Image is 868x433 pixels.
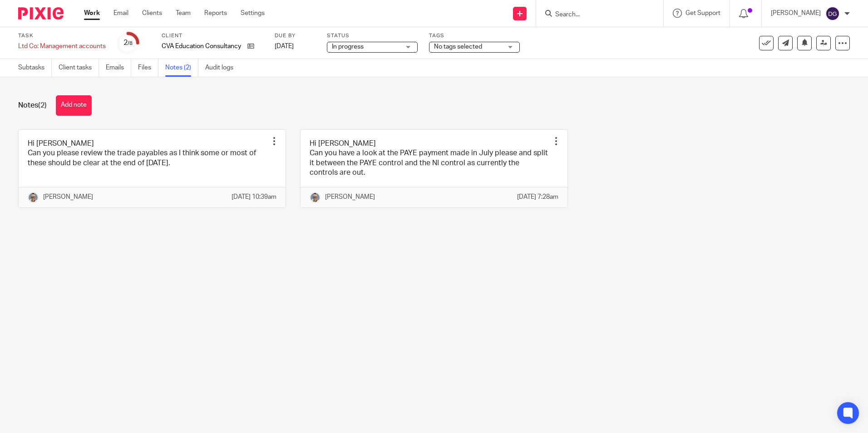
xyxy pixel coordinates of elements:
[162,32,263,39] label: Client
[434,44,482,50] span: No tags selected
[332,44,364,50] span: In progress
[38,102,47,109] span: (2)
[18,42,106,51] div: Ltd Co: Management accounts
[59,59,99,77] a: Client tasks
[325,192,375,202] p: [PERSON_NAME]
[113,9,128,18] a: Email
[275,43,294,49] span: [DATE]
[327,32,418,39] label: Status
[165,59,198,77] a: Notes (2)
[310,192,321,203] img: Website%20Headshot.png
[18,32,106,39] label: Task
[128,41,133,46] small: /8
[18,7,64,20] img: Pixie
[275,32,316,39] label: Due by
[84,9,100,18] a: Work
[28,192,39,203] img: Website%20Headshot.png
[204,9,227,18] a: Reports
[162,42,243,51] p: CVA Education Consultancy Ltd
[429,32,520,39] label: Tags
[18,59,52,77] a: Subtasks
[232,192,276,202] p: [DATE] 10:39am
[176,9,191,18] a: Team
[771,9,821,18] p: [PERSON_NAME]
[123,38,133,48] div: 2
[106,59,131,77] a: Emails
[517,192,558,202] p: [DATE] 7:28am
[142,9,162,18] a: Clients
[138,59,158,77] a: Files
[205,59,240,77] a: Audit logs
[825,6,840,21] img: svg%3E
[686,10,720,16] span: Get Support
[43,192,93,202] p: [PERSON_NAME]
[56,95,92,116] button: Add note
[18,101,47,110] h1: Notes
[241,9,265,18] a: Settings
[554,11,636,19] input: Search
